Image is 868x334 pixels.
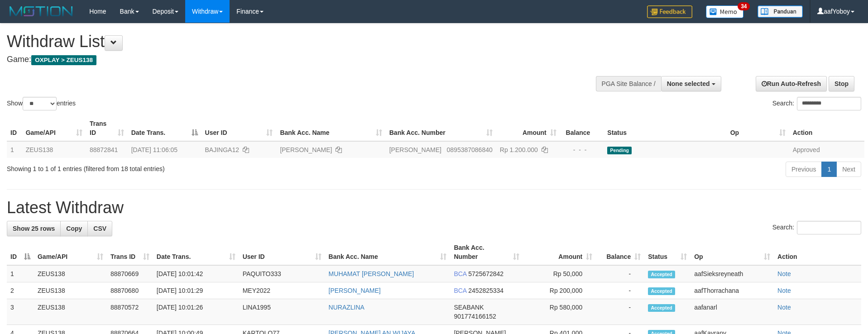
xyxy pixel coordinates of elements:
[691,239,774,265] th: Op: activate to sort column ascending
[523,239,596,265] th: Amount: activate to sort column ascending
[789,141,864,158] td: Approved
[239,239,325,265] th: User ID: activate to sort column ascending
[836,162,861,177] a: Next
[596,265,644,282] td: -
[454,270,466,277] span: BCA
[280,146,332,153] a: [PERSON_NAME]
[789,115,864,141] th: Action
[22,141,86,158] td: ZEUS138
[7,55,570,64] h4: Game:
[829,76,854,91] a: Stop
[7,115,22,141] th: ID
[454,313,496,320] span: Copy 901774166152 to clipboard
[60,221,88,236] a: Copy
[523,282,596,299] td: Rp 200,000
[107,282,153,299] td: 88870680
[821,162,837,177] a: 1
[758,5,803,18] img: panduan.png
[468,270,504,277] span: Copy 5725672842 to clipboard
[691,299,774,325] td: aafanarl
[564,145,600,154] div: - - -
[23,97,57,110] select: Showentries
[454,287,466,294] span: BCA
[706,5,744,18] img: Button%20Memo.svg
[34,282,107,299] td: ZEUS138
[34,239,107,265] th: Game/API: activate to sort column ascending
[596,76,661,91] div: PGA Site Balance /
[22,115,86,141] th: Game/API: activate to sort column ascending
[777,304,791,311] a: Note
[7,97,76,110] label: Show entries
[205,146,239,153] span: BAJINGA12
[797,97,861,110] input: Search:
[31,55,96,65] span: OXPLAY > ZEUS138
[596,239,644,265] th: Balance: activate to sort column ascending
[34,265,107,282] td: ZEUS138
[560,115,604,141] th: Balance
[691,282,774,299] td: aafThorrachana
[774,239,861,265] th: Action
[87,221,112,236] a: CSV
[86,115,128,141] th: Trans ID: activate to sort column ascending
[648,271,675,278] span: Accepted
[153,299,239,325] td: [DATE] 10:01:26
[7,239,34,265] th: ID: activate to sort column descending
[644,239,691,265] th: Status: activate to sort column ascending
[523,299,596,325] td: Rp 580,000
[647,5,692,18] img: Feedback.jpg
[777,270,791,277] a: Note
[90,146,118,153] span: 88872841
[648,304,675,312] span: Accepted
[756,76,827,91] a: Run Auto-Refresh
[386,115,496,141] th: Bank Acc. Number: activate to sort column ascending
[239,265,325,282] td: PAQUITO333
[691,265,774,282] td: aafSieksreyneath
[276,115,385,141] th: Bank Acc. Name: activate to sort column ascending
[329,304,364,311] a: NURAZLINA
[772,221,861,234] label: Search:
[523,265,596,282] td: Rp 50,000
[329,287,381,294] a: [PERSON_NAME]
[107,299,153,325] td: 88870572
[7,199,861,217] h1: Latest Withdraw
[604,115,726,141] th: Status
[34,299,107,325] td: ZEUS138
[661,76,721,91] button: None selected
[153,265,239,282] td: [DATE] 10:01:42
[738,2,750,10] span: 34
[7,265,34,282] td: 1
[107,239,153,265] th: Trans ID: activate to sort column ascending
[107,265,153,282] td: 88870669
[727,115,789,141] th: Op: activate to sort column ascending
[607,147,632,154] span: Pending
[7,221,61,236] a: Show 25 rows
[777,287,791,294] a: Note
[131,146,177,153] span: [DATE] 11:06:05
[468,287,504,294] span: Copy 2452825334 to clipboard
[128,115,201,141] th: Date Trans.: activate to sort column descending
[7,33,570,51] h1: Withdraw List
[7,161,355,173] div: Showing 1 to 1 of 1 entries (filtered from 18 total entries)
[447,146,493,153] span: Copy 0895387086840 to clipboard
[329,270,414,277] a: MUHAMAT [PERSON_NAME]
[450,239,523,265] th: Bank Acc. Number: activate to sort column ascending
[797,221,861,234] input: Search:
[596,299,644,325] td: -
[648,287,675,295] span: Accepted
[7,141,22,158] td: 1
[239,282,325,299] td: MEY2022
[153,239,239,265] th: Date Trans.: activate to sort column ascending
[153,282,239,299] td: [DATE] 10:01:29
[239,299,325,325] td: LINA1995
[13,225,55,232] span: Show 25 rows
[93,225,106,232] span: CSV
[454,304,484,311] span: SEABANK
[201,115,277,141] th: User ID: activate to sort column ascending
[667,80,710,87] span: None selected
[7,282,34,299] td: 2
[496,115,560,141] th: Amount: activate to sort column ascending
[7,5,76,18] img: MOTION_logo.png
[772,97,861,110] label: Search:
[596,282,644,299] td: -
[500,146,538,153] span: Rp 1.200.000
